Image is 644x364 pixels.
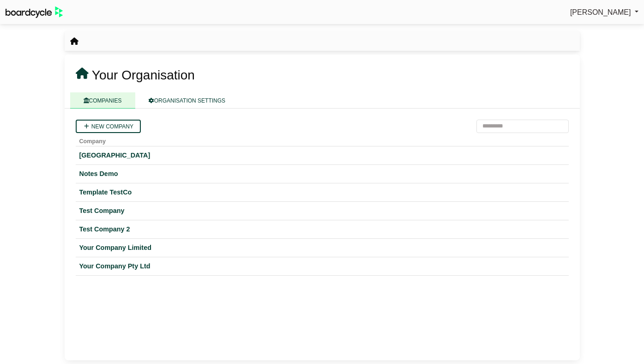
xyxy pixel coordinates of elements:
[79,187,565,198] a: Template TestCo
[79,206,565,216] a: Test Company
[79,224,565,235] a: Test Company 2
[70,92,135,109] a: COMPANIES
[135,92,239,109] a: ORGANISATION SETTINGS
[79,243,565,253] a: Your Company Limited
[79,261,565,272] a: Your Company Pty Ltd
[79,169,565,179] a: Notes Demo
[92,68,195,82] span: Your Organisation
[70,36,78,48] nav: breadcrumb
[76,133,569,146] th: Company
[79,150,565,161] a: [GEOGRAPHIC_DATA]
[570,6,638,18] a: [PERSON_NAME]
[6,6,63,18] img: BoardcycleBlackGreen-aaafeed430059cb809a45853b8cf6d952af9d84e6e89e1f1685b34bfd5cb7d64.svg
[76,120,141,133] a: New company
[570,8,631,16] span: [PERSON_NAME]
